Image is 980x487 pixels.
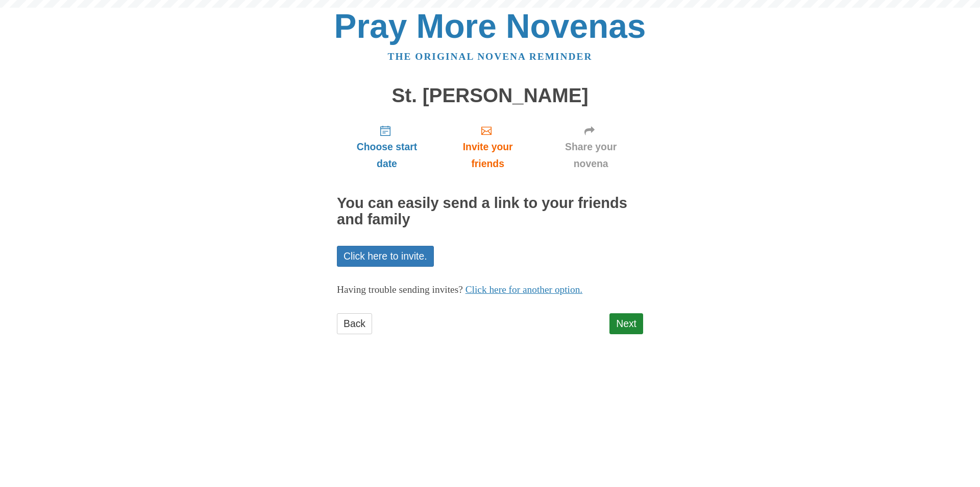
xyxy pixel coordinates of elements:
a: Next [609,313,643,334]
a: Share your novena [538,117,643,177]
span: Having trouble sending invites? [337,284,463,295]
h1: St. [PERSON_NAME] [337,85,643,107]
span: Share your novena [549,138,633,172]
span: Choose start date [347,138,427,172]
a: Back [337,313,372,334]
a: Choose start date [337,117,437,177]
a: Click here for another option. [465,284,583,295]
span: Invite your friends [447,138,528,172]
a: Pray More Novenas [334,7,646,45]
a: The original novena reminder [388,51,593,62]
h2: You can easily send a link to your friends and family [337,195,643,228]
a: Invite your friends [437,117,538,177]
a: Click here to invite. [337,246,434,267]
